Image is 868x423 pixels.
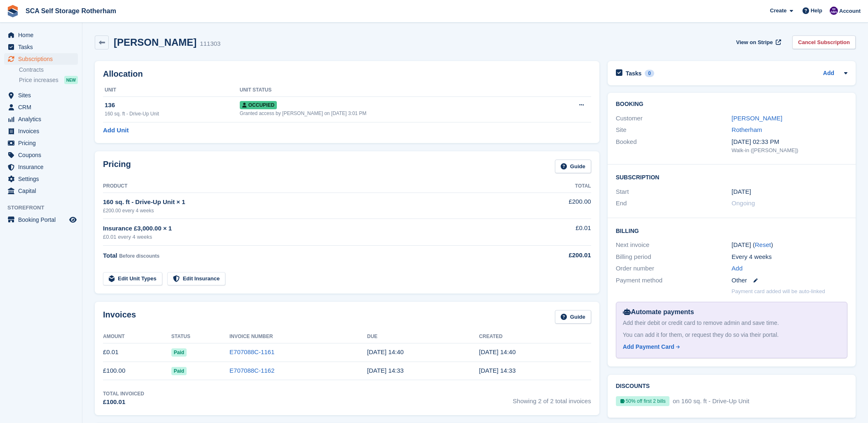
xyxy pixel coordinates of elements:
[4,113,78,125] a: menu
[103,233,516,241] div: £0.01 every 4 weeks
[732,287,825,296] p: Payment card added will be auto-linked
[616,252,732,262] div: Billing period
[4,89,78,101] a: menu
[68,215,78,225] a: Preview store
[616,396,669,406] div: 50% off first 2 bills
[105,110,240,117] div: 160 sq. ft - Drive-Up Unit
[103,160,131,173] h2: Pricing
[103,84,240,97] th: Unit
[171,330,229,343] th: Status
[103,310,136,324] h2: Invoices
[240,101,277,109] span: Occupied
[18,125,68,137] span: Invoices
[4,53,78,65] a: menu
[103,180,516,193] th: Product
[623,307,840,317] div: Automate payments
[623,343,837,351] a: Add Payment Card
[103,330,171,343] th: Amount
[616,383,847,390] h2: Discounts
[616,137,732,155] div: Booked
[64,76,78,84] div: NEW
[732,115,782,122] a: [PERSON_NAME]
[4,185,78,197] a: menu
[171,348,187,357] span: Paid
[19,75,78,85] a: Price increases NEW
[732,264,743,273] a: Add
[4,101,78,113] a: menu
[167,272,226,286] a: Edit Insurance
[811,7,822,15] span: Help
[736,38,773,47] span: View on Stripe
[616,276,732,285] div: Payment method
[732,137,847,147] div: [DATE] 02:33 PM
[616,114,732,123] div: Customer
[114,37,197,48] h2: [PERSON_NAME]
[18,113,68,125] span: Analytics
[18,161,68,173] span: Insurance
[732,276,847,285] div: Other
[103,224,516,233] div: Insurance £3,000.00 × 1
[823,69,834,78] a: Add
[4,41,78,53] a: menu
[645,70,654,77] div: 0
[18,173,68,185] span: Settings
[229,330,367,343] th: Invoice Number
[4,149,78,161] a: menu
[367,330,479,343] th: Due
[19,66,78,74] a: Contracts
[513,390,591,407] span: Showing 2 of 2 total invoices
[4,161,78,173] a: menu
[18,101,68,113] span: CRM
[229,367,274,374] a: E707088C-1162
[732,240,847,250] div: [DATE] ( )
[103,69,591,79] h2: Allocation
[839,7,861,15] span: Account
[516,180,591,193] th: Total
[616,187,732,197] div: Start
[7,204,82,212] span: Storefront
[732,146,847,155] div: Walk-in ([PERSON_NAME])
[792,35,856,49] a: Cancel Subscription
[830,7,838,15] img: Kelly Neesham
[479,348,516,355] time: 2025-09-30 13:40:15 UTC
[7,5,19,17] img: stora-icon-8386f47178a22dfd0bd8f6a31ec36ba5ce8667c1dd55bd0f319d3a0aa187defe.svg
[103,207,516,214] div: £200.00 every 4 weeks
[671,397,749,404] span: on 160 sq. ft - Drive-Up Unit
[103,252,117,259] span: Total
[103,197,516,207] div: 160 sq. ft - Drive-Up Unit × 1
[732,200,755,207] span: Ongoing
[18,29,68,41] span: Home
[103,397,144,407] div: £100.01
[103,343,171,362] td: £0.01
[479,330,591,343] th: Created
[103,390,144,397] div: Total Invoiced
[240,110,549,117] div: Granted access by [PERSON_NAME] on [DATE] 3:01 PM
[616,264,732,273] div: Order number
[732,252,847,262] div: Every 4 weeks
[19,76,58,84] span: Price increases
[732,126,762,133] a: Rotherham
[616,199,732,208] div: End
[18,214,68,226] span: Booking Portal
[367,367,404,374] time: 2025-10-01 13:33:40 UTC
[367,348,404,355] time: 2025-10-01 13:40:14 UTC
[516,193,591,219] td: £200.00
[755,241,771,248] a: Reset
[732,187,751,197] time: 2025-09-30 00:00:00 UTC
[623,343,674,351] div: Add Payment Card
[119,253,159,259] span: Before discounts
[240,84,549,97] th: Unit Status
[171,367,187,375] span: Paid
[18,185,68,197] span: Capital
[4,125,78,137] a: menu
[479,367,516,374] time: 2025-09-30 13:33:41 UTC
[770,7,786,15] span: Create
[18,89,68,101] span: Sites
[105,101,240,110] div: 136
[103,272,162,286] a: Edit Unit Types
[18,53,68,65] span: Subscriptions
[616,173,847,181] h2: Subscription
[4,137,78,149] a: menu
[516,219,591,246] td: £0.01
[616,125,732,135] div: Site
